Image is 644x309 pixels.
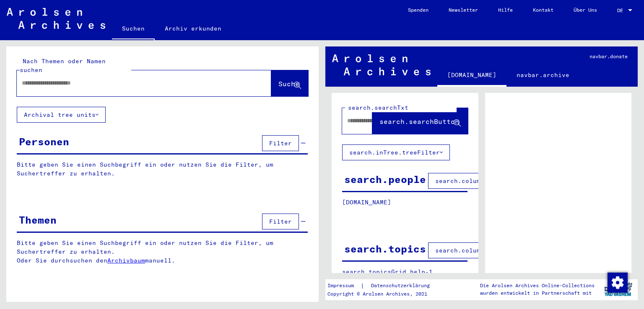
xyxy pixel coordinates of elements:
button: search.columnFilter.filter [428,242,540,258]
a: Archivbaum [107,257,145,264]
div: | [327,281,440,290]
span: Suche [278,80,299,88]
img: Arolsen_neg.svg [7,8,105,29]
span: search.columnFilter.filter [435,247,533,254]
p: Copyright © Arolsen Archives, 2021 [327,290,440,298]
span: search.columnFilter.filter [435,177,533,185]
p: [DOMAIN_NAME] [342,198,467,207]
div: Personen [19,134,69,149]
button: Archival tree units [17,107,106,123]
button: search.inTree.treeFilter [342,144,450,160]
a: Impressum [327,281,361,290]
div: search.topics [344,241,426,256]
img: yv_logo.png [602,279,634,300]
img: Zustimmung ändern [608,273,628,293]
a: Suchen [112,18,155,40]
span: search.searchButton [379,117,459,126]
img: Arolsen_neg.svg [332,54,431,75]
button: search.columnFilter.filter [428,173,540,189]
p: search.topicsGrid.help-1 search.topicsGrid.help-2 search.topicsGrid.manually. [342,268,468,294]
a: Archiv erkunden [155,18,231,39]
span: Filter [269,139,292,147]
a: navbar.archive [506,65,579,85]
div: Themen [19,212,57,227]
a: Datenschutzerklärung [364,281,440,290]
button: search.searchButton [372,108,468,134]
button: Filter [262,214,299,229]
a: [DOMAIN_NAME] [437,65,506,87]
mat-label: Nach Themen oder Namen suchen [20,57,106,74]
mat-label: search.searchTxt [348,104,408,111]
div: search.people [344,172,426,187]
button: Filter [262,135,299,151]
p: wurden entwickelt in Partnerschaft mit [480,289,595,297]
button: Suche [271,70,308,96]
p: Die Arolsen Archives Online-Collections [480,282,595,289]
a: navbar.donate [579,46,638,67]
span: Filter [269,218,292,225]
span: DE [617,8,626,13]
p: Bitte geben Sie einen Suchbegriff ein oder nutzen Sie die Filter, um Suchertreffer zu erhalten. [17,160,308,178]
p: Bitte geben Sie einen Suchbegriff ein oder nutzen Sie die Filter, um Suchertreffer zu erhalten. O... [17,239,308,265]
